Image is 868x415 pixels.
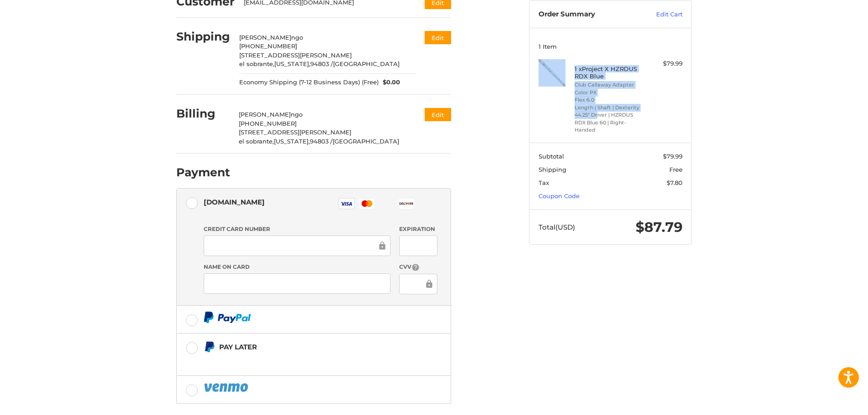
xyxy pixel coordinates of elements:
span: Shipping [539,166,566,173]
span: $7.80 [667,179,683,186]
li: Club Callaway Adapter [575,81,644,89]
span: 94803 / [310,60,333,67]
span: ngo [291,34,303,41]
span: [PHONE_NUMBER] [239,120,297,127]
h4: 1 x Project X HZRDUS RDX Blue [575,65,644,80]
div: Pay Later [219,339,394,354]
button: Edit [425,31,451,44]
label: Expiration [399,225,437,233]
label: CVV [399,263,437,272]
label: Credit Card Number [204,225,390,233]
button: Edit [425,108,451,121]
span: [STREET_ADDRESS][PERSON_NAME] [239,128,351,136]
span: [PHONE_NUMBER] [239,42,297,50]
span: [US_STATE], [274,138,310,145]
h2: Billing [176,107,230,121]
span: el sobrante, [239,60,274,67]
span: 94803 / [310,138,333,145]
span: Free [669,166,683,173]
li: Color PX [575,89,644,97]
span: Subtotal [539,153,564,160]
span: Economy Shipping (7-12 Business Days) (Free) [239,78,379,87]
span: [PERSON_NAME] [239,111,291,118]
li: Length | Shaft | Dexterity 44.25" Driver | HZRDUS RDX Blue 60 | Right-Handed [575,104,644,134]
span: $79.99 [663,153,683,160]
span: Total (USD) [539,223,575,231]
span: Tax [539,179,549,186]
a: Edit Cart [637,10,683,19]
span: [GEOGRAPHIC_DATA] [333,60,400,67]
img: PayPal icon [204,382,250,393]
span: [PERSON_NAME] [239,34,291,41]
h2: Payment [176,165,230,179]
img: PayPal icon [204,312,251,323]
span: [US_STATE], [274,60,310,67]
span: [GEOGRAPHIC_DATA] [333,138,399,145]
a: Coupon Code [539,192,580,200]
span: ngo [291,111,303,118]
span: el sobrante, [239,138,274,145]
span: [STREET_ADDRESS][PERSON_NAME] [239,51,352,59]
iframe: PayPal Message 1 [204,356,394,364]
span: $87.79 [636,219,683,236]
label: Name on Card [204,263,390,271]
h3: 1 Item [539,43,683,50]
iframe: Google Customer Reviews [793,390,868,415]
h3: Order Summary [539,10,637,19]
span: $0.00 [379,78,401,87]
h2: Shipping [176,30,230,44]
img: Pay Later icon [204,341,215,353]
li: Flex 6.0 [575,96,644,104]
div: $79.99 [647,59,683,68]
div: [DOMAIN_NAME] [204,195,265,210]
